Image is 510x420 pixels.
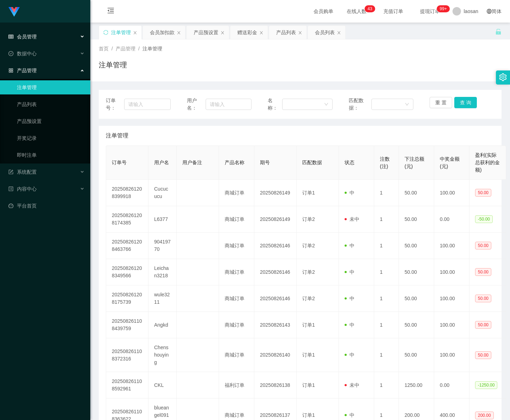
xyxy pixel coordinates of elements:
td: 1 [374,206,399,233]
span: 订单1 [302,382,315,388]
i: 图标: appstore-o [8,68,13,73]
td: wule3211 [148,285,177,312]
td: 0.00 [434,206,469,233]
td: 1250.00 [399,372,434,399]
span: 中奖金额(元) [440,156,460,169]
span: 中 [345,296,354,301]
span: 订单2 [302,269,315,275]
i: 图标: down [405,102,409,107]
td: 202508261208463766 [106,233,148,259]
i: 图标: down [324,102,328,107]
span: -50.00 [475,215,493,223]
sup: 968 [437,5,450,12]
span: 订单2 [302,216,315,222]
h1: 注单管理 [99,60,127,70]
span: 用户名： [187,97,206,112]
td: 100.00 [434,259,469,285]
td: 202508261208175739 [106,285,148,312]
div: 赠送彩金 [237,26,257,39]
td: 50.00 [399,233,434,259]
td: Angkd [148,312,177,338]
td: 商城订单 [219,180,254,206]
td: 202508261208174385 [106,206,148,233]
td: 20250826149 [254,206,297,233]
span: 状态 [345,160,354,165]
i: 图标: form [8,169,13,174]
div: 会员加扣款 [150,26,175,39]
span: 提现订单 [417,9,443,14]
td: 1 [374,259,399,285]
span: 中 [345,190,354,196]
td: Cucucucu [148,180,177,206]
td: 商城订单 [219,338,254,372]
input: 请输入 [124,99,171,110]
td: 福利订单 [219,372,254,399]
td: 1 [374,312,399,338]
span: 50.00 [475,268,491,276]
i: 图标: global [487,9,492,14]
i: 图标: close [337,31,341,35]
td: 202508261108592961 [106,372,148,399]
td: 1 [374,233,399,259]
button: 查 询 [454,97,477,108]
td: 商城订单 [219,285,254,312]
td: 1 [374,372,399,399]
i: 图标: close [259,31,263,35]
td: 202508261108372316 [106,338,148,372]
span: 内容中心 [8,186,37,192]
i: 图标: menu-fold [99,0,123,23]
i: 图标: close [133,31,137,35]
td: 50.00 [399,312,434,338]
sup: 43 [365,5,375,12]
td: L6377 [148,206,177,233]
div: 产品预设置 [194,26,218,39]
span: 匹配数据 [302,160,322,165]
span: 产品名称 [225,160,244,165]
span: 订单1 [302,322,315,328]
td: 1 [374,180,399,206]
td: 202508261208349566 [106,259,148,285]
p: 3 [370,5,372,12]
a: 即时注单 [17,148,85,162]
td: CKL [148,372,177,399]
span: 50.00 [475,295,491,302]
input: 请输入 [206,99,251,110]
td: 202508261108439759 [106,312,148,338]
i: 图标: close [177,31,181,35]
i: 图标: profile [8,186,13,191]
span: 订单号： [106,97,124,112]
td: 50.00 [399,259,434,285]
td: 100.00 [434,338,469,372]
span: 充值订单 [380,9,407,14]
td: 100.00 [434,233,469,259]
span: 未中 [345,216,359,222]
span: 注数(注) [380,156,390,169]
i: 图标: close [220,31,225,35]
td: 20250826140 [254,338,297,372]
td: 100.00 [434,285,469,312]
span: 数据中心 [8,51,37,56]
span: 首页 [99,46,109,51]
span: 用户名 [154,160,169,165]
span: 产品管理 [8,68,37,73]
td: 100.00 [434,312,469,338]
span: 200.00 [475,412,494,419]
td: 50.00 [399,285,434,312]
td: 商城订单 [219,233,254,259]
span: 盈利(实际总获利的金额) [475,152,500,173]
td: Leichan3218 [148,259,177,285]
td: 商城订单 [219,206,254,233]
span: 订单1 [302,190,315,196]
span: 下注总额(元) [405,156,424,169]
a: 图标: dashboard平台首页 [8,199,85,213]
td: 50.00 [399,206,434,233]
td: 商城订单 [219,312,254,338]
span: 产品管理 [116,46,135,51]
td: Chenshouying [148,338,177,372]
a: 产品列表 [17,97,85,111]
td: 50.00 [399,180,434,206]
a: 注单管理 [17,80,85,94]
span: 名称： [268,97,282,112]
td: 0.00 [434,372,469,399]
span: 50.00 [475,321,491,329]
